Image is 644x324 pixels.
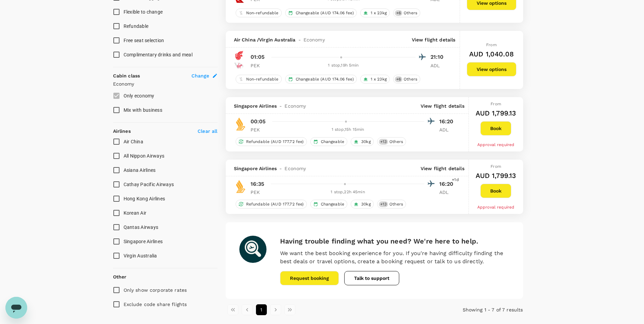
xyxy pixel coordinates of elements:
[113,273,127,280] p: Other
[285,8,357,17] div: Changeable (AUD 174.06 fee)
[124,253,157,258] span: Virgin Australia
[360,8,390,17] div: 1 x 23kg
[401,76,420,82] span: Others
[387,201,406,207] span: Others
[351,200,374,209] div: 30kg
[310,200,348,209] div: Changeable
[293,10,356,16] span: Changeable (AUD 174.06 fee)
[124,139,143,144] span: Air China
[124,153,165,159] span: All Nippon Airways
[284,103,306,109] span: Economy
[236,200,307,209] div: Refundable (AUD 177.72 fee)
[395,76,402,82] span: + 6
[124,52,192,57] span: Complimentary drinks and meal
[430,53,447,61] p: 21:10
[310,137,348,146] div: Changeable
[191,72,209,79] span: Change
[303,36,325,43] span: Economy
[358,201,373,207] span: 30kg
[277,103,284,109] span: -
[395,10,402,16] span: + 6
[234,50,244,60] img: CA
[284,165,306,172] span: Economy
[124,239,163,244] span: Singapore Airlines
[351,137,374,146] div: 30kg
[480,121,511,136] button: Book
[477,205,515,210] span: Approval required
[377,137,406,146] div: +13Others
[234,103,277,109] span: Singapore Airlines
[251,62,268,69] p: PEK
[226,304,424,315] nav: pagination navigation
[439,118,456,126] p: 16:20
[421,165,464,172] p: View flight details
[124,93,154,98] span: Only economy
[379,201,388,207] span: + 13
[124,196,165,201] span: Hong Kong Airlines
[236,137,307,146] div: Refundable (AUD 177.72 fee)
[251,189,268,196] p: PEK
[5,297,27,319] iframe: Button to launch messaging window
[368,76,389,82] span: 1 x 23kg
[318,139,347,145] span: Changeable
[124,23,149,29] span: Refundable
[272,126,424,133] div: 1 stop , 15h 15min
[251,180,264,188] p: 16:35
[272,189,424,196] div: 1 stop , 22h 45min
[318,201,347,207] span: Changeable
[124,287,187,293] p: Only show corporate rates
[452,177,459,183] span: +1d
[251,126,268,133] p: PEK
[124,224,159,230] span: Qantas Airways
[486,42,497,47] span: From
[393,75,420,84] div: +6Others
[113,80,218,87] p: Economy
[412,36,456,43] p: View flight details
[234,180,247,193] img: SQ
[377,200,406,209] div: +13Others
[358,139,373,145] span: 30kg
[296,36,303,43] span: -
[430,62,447,69] p: ADL
[124,107,162,113] span: Mix with business
[491,164,501,169] span: From
[424,306,523,313] p: Showing 1 - 7 of 7 results
[277,165,284,172] span: -
[113,128,131,134] strong: Airlines
[251,118,266,126] p: 00:05
[124,167,156,173] span: Asiana Airlines
[477,142,515,147] span: Approval required
[280,249,510,266] p: We want the best booking experience for you. If you're having difficulty finding the best deals o...
[234,36,296,43] span: Air China / Virgin Australia
[234,165,277,172] span: Singapore Airlines
[360,75,390,84] div: 1 x 23kg
[124,38,164,43] span: Free seat selection
[243,139,307,145] span: Refundable (AUD 177.72 fee)
[469,49,514,59] h6: AUD 1,040.08
[113,73,140,78] strong: Cabin class
[236,75,282,84] div: Non-refundable
[243,76,281,82] span: Non-refundable
[439,180,456,188] p: 16:20
[280,236,510,247] h6: Having trouble finding what you need? We're here to help.
[387,139,406,145] span: Others
[476,108,516,119] h6: AUD 1,799.13
[124,182,174,187] span: Cathay Pacific Airways
[256,304,267,315] button: page 1
[480,184,511,198] button: Book
[280,271,339,285] button: Request booking
[344,271,399,285] button: Talk to support
[124,301,187,308] p: Exclude code share flights
[476,170,516,181] h6: AUD 1,799.13
[234,60,244,71] img: VA
[421,103,464,109] p: View flight details
[379,139,388,145] span: + 13
[243,201,307,207] span: Refundable (AUD 177.72 fee)
[393,8,420,17] div: +6Others
[272,62,416,69] div: 1 stop , 19h 5min
[198,128,217,134] p: Clear all
[243,10,281,16] span: Non-refundable
[124,210,147,216] span: Korean Air
[293,76,356,82] span: Changeable (AUD 174.06 fee)
[401,10,420,16] span: Others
